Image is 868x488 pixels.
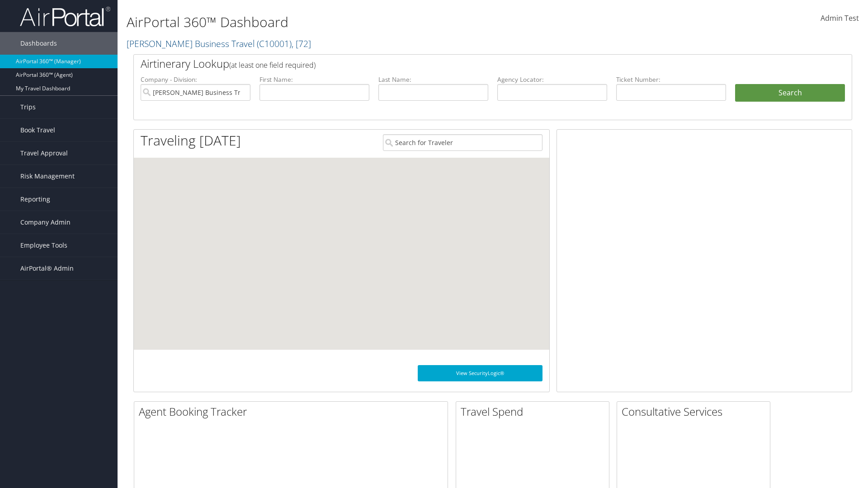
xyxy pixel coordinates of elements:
[20,188,50,211] span: Reporting
[418,365,542,381] a: View SecurityLogic®
[141,131,241,150] h1: Traveling [DATE]
[139,404,448,419] h2: Agent Booking Tracker
[378,75,488,84] label: Last Name:
[461,404,609,419] h2: Travel Spend
[20,142,68,164] span: Travel Approval
[20,32,57,55] span: Dashboards
[20,6,110,27] img: airportal-logo.png
[127,38,311,50] a: [PERSON_NAME] Business Travel
[259,75,369,84] label: First Name:
[735,84,845,102] button: Search
[616,75,726,84] label: Ticket Number:
[127,13,615,32] h1: AirPortal 360™ Dashboard
[20,96,36,118] span: Trips
[20,257,74,280] span: AirPortal® Admin
[20,165,75,188] span: Risk Management
[229,60,316,70] span: (at least one field required)
[20,119,55,141] span: Book Travel
[20,234,67,257] span: Employee Tools
[622,404,770,419] h2: Consultative Services
[821,13,859,23] span: Admin Test
[257,38,292,50] span: ( C10001 )
[20,211,71,234] span: Company Admin
[821,5,859,33] a: Admin Test
[383,134,542,151] input: Search for Traveler
[497,75,607,84] label: Agency Locator:
[141,56,785,71] h2: Airtinerary Lookup
[141,75,250,84] label: Company - Division:
[292,38,311,50] span: , [ 72 ]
